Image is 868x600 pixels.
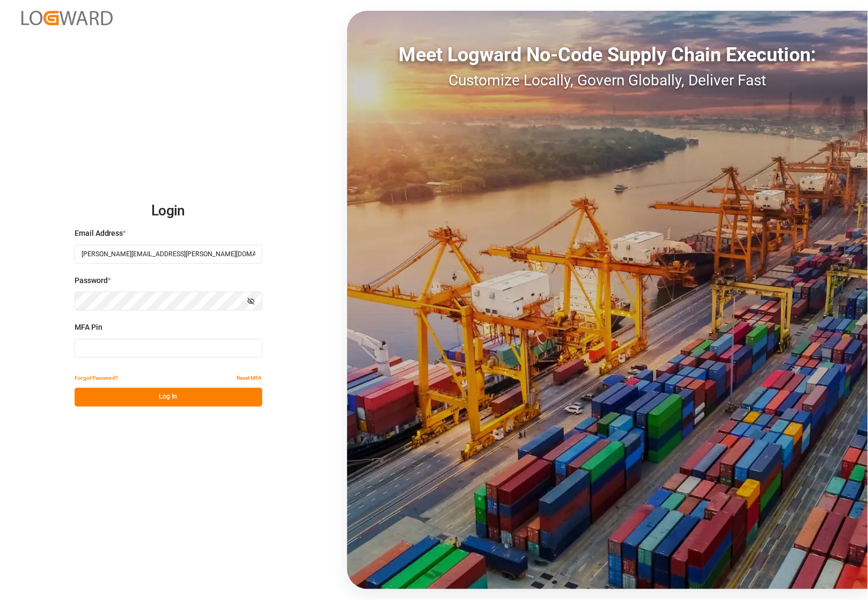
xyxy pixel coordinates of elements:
span: MFA Pin [75,322,102,333]
img: Logward_new_orange.png [21,11,113,25]
h2: Login [75,194,262,228]
input: Enter your email [75,245,262,264]
span: Email Address [75,228,123,239]
div: Customize Locally, Govern Globally, Deliver Fast [347,69,868,92]
span: Password [75,275,108,286]
button: Reset MFA [237,369,262,388]
button: Log In [75,388,262,407]
div: Meet Logward No-Code Supply Chain Execution: [347,40,868,69]
button: Forgot Password? [75,369,119,388]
